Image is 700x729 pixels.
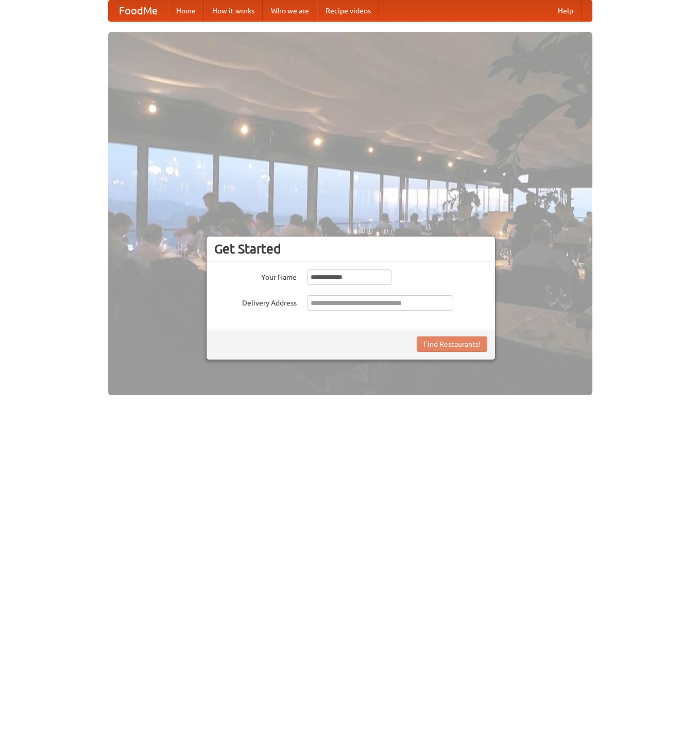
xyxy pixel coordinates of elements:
[214,269,297,282] label: Your Name
[168,1,204,21] a: Home
[204,1,263,21] a: How it works
[214,241,487,257] h3: Get Started
[214,295,297,308] label: Delivery Address
[317,1,379,21] a: Recipe videos
[550,1,582,21] a: Help
[263,1,317,21] a: Who we are
[417,336,487,352] button: Find Restaurants!
[109,1,168,21] a: FoodMe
